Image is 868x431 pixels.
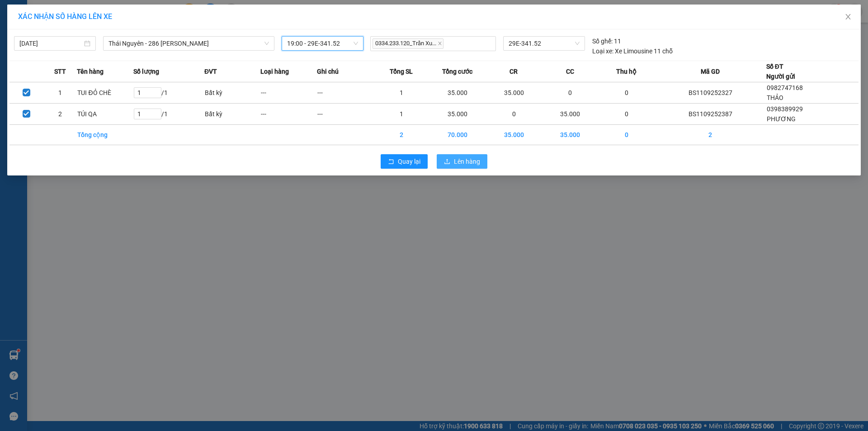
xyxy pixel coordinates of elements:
[655,82,766,104] td: BS1109252327
[566,66,574,76] span: CC
[11,11,79,57] img: logo.jpg
[429,82,486,104] td: 35.000
[592,46,613,56] span: Loại xe:
[11,62,135,92] b: GỬI : VP [GEOGRAPHIC_DATA]
[108,37,269,50] span: Thái Nguyên - 286 Nguyễn Trãi
[509,37,579,50] span: 29E-341.52
[133,104,204,125] td: / 1
[204,66,217,76] span: ĐVT
[444,158,450,166] span: upload
[77,125,133,145] td: Tổng cộng
[616,66,637,76] span: Thu hộ
[77,82,133,104] td: TUI ĐỎ CHÈ
[767,94,783,101] span: THẢO
[542,82,599,104] td: 0
[599,82,655,104] td: 0
[133,66,159,76] span: Số lượng
[317,66,339,76] span: Ghi chú
[373,82,429,104] td: 1
[43,82,77,104] td: 1
[398,156,420,166] span: Quay lại
[509,66,518,76] span: CR
[381,154,428,169] button: rollbackQuay lại
[388,158,394,166] span: rollback
[701,66,720,76] span: Mã GD
[287,37,358,50] span: 19:00 - 29E-341.52
[767,115,796,123] span: PHƯƠNG
[429,104,486,125] td: 35.000
[486,104,542,125] td: 0
[18,12,112,21] span: XÁC NHẬN SỐ HÀNG LÊN XE
[77,104,133,125] td: TÚI QA
[599,125,655,145] td: 0
[204,104,261,125] td: Bất kỳ
[592,36,621,46] div: 11
[437,154,487,169] button: uploadLên hàng
[19,38,82,48] input: 11/09/2025
[486,82,542,104] td: 35.000
[390,66,413,76] span: Tổng SL
[844,13,852,20] span: close
[835,5,861,30] button: Close
[442,66,472,76] span: Tổng cước
[486,125,542,145] td: 35.000
[592,36,613,46] span: Số ghế:
[599,104,655,125] td: 0
[767,84,803,91] span: 0982747168
[429,125,486,145] td: 70.000
[655,125,766,145] td: 2
[204,82,261,104] td: Bất kỳ
[542,104,599,125] td: 35.000
[592,46,673,56] div: Xe Limousine 11 chỗ
[317,82,373,104] td: ---
[373,38,443,49] span: 0334.233.120_Trần Xu...
[767,105,803,113] span: 0398389929
[133,82,204,104] td: / 1
[260,104,317,125] td: ---
[43,104,77,125] td: 2
[54,66,66,76] span: STT
[260,66,289,76] span: Loại hàng
[766,62,795,81] div: Số ĐT Người gửi
[373,125,429,145] td: 2
[454,156,480,166] span: Lên hàng
[373,104,429,125] td: 1
[317,104,373,125] td: ---
[655,104,766,125] td: BS1109252387
[438,41,442,46] span: close
[85,22,378,33] li: 271 - [PERSON_NAME] - [GEOGRAPHIC_DATA] - [GEOGRAPHIC_DATA]
[77,66,104,76] span: Tên hàng
[264,41,269,46] span: down
[542,125,599,145] td: 35.000
[260,82,317,104] td: ---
